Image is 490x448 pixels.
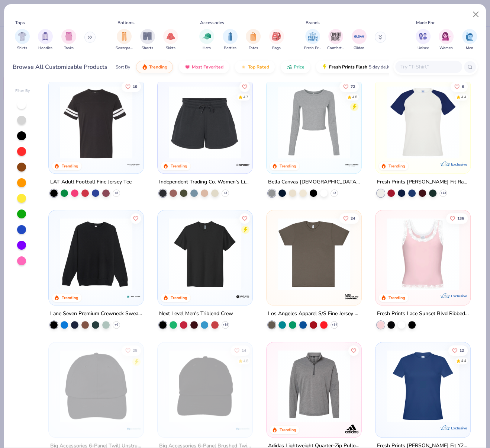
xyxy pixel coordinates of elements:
[439,29,454,51] div: filter for Women
[400,63,457,71] input: Try "T-Shirt"
[330,31,341,42] img: Comfort Colors Image
[235,157,250,172] img: Independent Trading Co. logo
[352,29,367,51] button: filter button
[120,32,128,41] img: Sweatpants Image
[466,45,473,51] span: Men
[281,61,310,73] button: Price
[226,32,234,41] img: Bottles Image
[269,29,284,51] div: filter for Bags
[418,45,429,51] span: Unisex
[61,29,76,51] div: filter for Tanks
[165,86,245,159] img: d7c09eb8-b573-4a70-8e54-300b8a580557
[56,349,136,422] img: 571354c7-8467-49dc-b410-bf13f3113a40
[239,81,250,92] button: Like
[322,64,328,70] img: flash.gif
[132,348,137,352] span: 25
[304,45,321,51] span: Fresh Prints
[246,29,261,51] div: filter for Totes
[462,29,477,51] button: filter button
[243,94,248,100] div: 4.7
[223,29,238,51] div: filter for Bottles
[294,64,304,70] span: Price
[126,157,141,172] img: LAT logo
[15,29,30,51] button: filter button
[243,358,248,364] div: 4.8
[166,45,175,51] span: Skirts
[199,29,214,51] div: filter for Hats
[457,217,464,220] span: 136
[351,84,355,88] span: 72
[344,289,359,304] img: Los Angeles Apparel logo
[116,45,133,51] span: Sweatpants
[451,162,467,167] span: Exclusive
[242,348,246,352] span: 14
[274,218,354,290] img: adc9af2d-e8b8-4292-b1ad-cbabbfa5031f
[461,94,466,100] div: 4.4
[64,45,74,51] span: Tanks
[136,218,216,290] img: a746d7a7-315d-4390-ab34-7b3889b8a3d1
[327,45,344,51] span: Comfort Colors
[352,94,357,100] div: 4.8
[192,64,223,70] span: Most Favorited
[167,32,175,41] img: Skirts Image
[203,32,211,41] img: Hats Image
[332,323,337,327] span: + 14
[246,29,261,51] button: filter button
[143,32,152,41] img: Shorts Image
[121,345,141,355] button: Like
[339,213,359,224] button: Like
[15,29,30,51] div: filter for Shirts
[451,81,468,92] button: Like
[50,177,132,187] div: LAT Adult Football Fine Jersey Tee
[348,345,359,355] button: Like
[116,29,133,51] button: filter button
[50,309,142,319] div: Lane Seven Premium Crewneck Sweatshirt
[142,45,153,51] span: Shorts
[465,32,474,41] img: Men Image
[241,64,246,70] img: TopRated.gif
[442,32,451,41] img: Women Image
[439,45,453,51] span: Women
[121,81,141,92] button: Like
[116,64,130,70] div: Sort By
[115,191,118,195] span: + 8
[126,421,141,436] img: Big Accessories logo
[235,289,250,304] img: Next Level Apparel logo
[142,64,148,70] img: trending.gif
[136,86,216,159] img: b5d51108-f1f2-4c7d-9005-c9a9ab59576a
[38,29,53,51] div: filter for Hoodies
[61,29,76,51] button: filter button
[268,177,360,187] div: Bella Canvas [DEMOGRAPHIC_DATA]' Micro Ribbed Long Sleeve Baby Tee
[377,177,469,187] div: Fresh Prints [PERSON_NAME] Fit Raglan Shirt
[222,323,228,327] span: + 18
[223,29,238,51] button: filter button
[369,63,396,71] span: 5 day delivery
[140,29,155,51] button: filter button
[115,323,118,327] span: + 6
[136,349,216,422] img: e9a9cb3e-0ea7-40dc-9480-3708dcd4f427
[339,81,359,92] button: Like
[306,19,320,26] div: Brands
[451,426,467,431] span: Exclusive
[224,45,236,51] span: Bottles
[245,218,325,290] img: 8aed335b-1f9e-4260-bf02-4325b06134b5
[38,29,53,51] button: filter button
[304,29,321,51] div: filter for Fresh Prints
[17,45,27,51] span: Shirts
[56,218,136,290] img: a81cae28-23d5-4574-8f74-712c9fc218bb
[38,45,52,51] span: Hoodies
[184,64,190,70] img: most_fav.gif
[304,29,321,51] button: filter button
[462,84,464,88] span: 6
[13,63,107,71] div: Browse All Customizable Products
[383,218,463,290] img: afc69d81-610c-46fa-b7e7-0697e478933c
[235,61,275,73] button: Top Rated
[268,309,360,319] div: Los Angeles Apparel S/S Fine Jersey Crew 4.3 Oz
[460,348,464,352] span: 12
[41,32,49,41] img: Hoodies Image
[136,61,173,73] button: Trending
[149,64,167,70] span: Trending
[354,31,365,42] img: Gildan Image
[327,29,344,51] div: filter for Comfort Colors
[446,213,468,224] button: Like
